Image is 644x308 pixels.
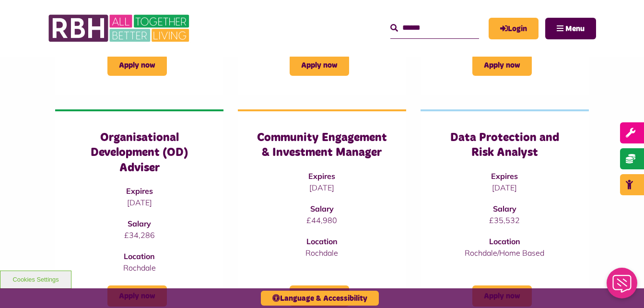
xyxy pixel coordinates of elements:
button: Language & Accessibility [261,291,379,306]
p: £44,980 [257,214,387,226]
iframe: Netcall Web Assistant for live chat [601,265,644,308]
p: Rochdale [257,247,387,259]
p: [DATE] [257,182,387,193]
h3: Organisational Development (OD) Adviser [74,130,204,176]
h3: Community Engagement & Investment Manager [257,130,387,160]
strong: Salary [310,204,334,213]
a: Apply now [107,55,167,76]
a: Apply now [290,285,349,307]
span: Menu [565,25,585,33]
h3: Data Protection and Risk Analyst [440,130,570,160]
strong: Location [489,237,520,246]
img: RBH [48,10,192,47]
strong: Location [306,237,338,246]
strong: Salary [128,219,151,228]
a: MyRBH [489,18,539,39]
button: Navigation [545,18,596,39]
p: £35,532 [440,214,570,226]
a: Apply now [472,55,532,76]
a: Apply now [472,285,532,307]
a: Apply now [107,285,167,307]
p: £34,286 [74,229,204,241]
p: Rochdale [74,262,204,273]
strong: Location [124,251,155,261]
strong: Expires [308,171,335,181]
p: [DATE] [74,197,204,208]
a: Apply now [290,55,349,76]
p: [DATE] [440,182,570,193]
strong: Expires [491,171,518,181]
strong: Salary [493,204,516,213]
input: Search [390,18,479,38]
p: Rochdale/Home Based [440,247,570,259]
strong: Expires [126,186,153,196]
